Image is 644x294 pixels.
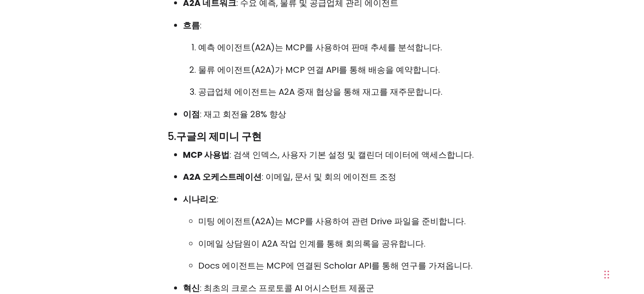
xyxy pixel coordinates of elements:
[198,41,442,53] font: 예측 에이전트(A2A)는 MCP를 사용하여 판매 추세를 분석합니다.
[198,260,473,272] font: Docs 에이전트는 MCP에 연결된 Scholar API를 통해 연구를 가져옵니다.
[183,193,217,205] font: 시나리오
[200,108,286,120] font: : 재고 회전율 28% 향상
[602,253,644,294] div: 대화하다
[604,262,609,287] div: 드래그
[183,19,200,31] font: 흐름
[200,19,202,31] font: :
[229,149,474,161] font: : 검색 인덱스, 사용자 기본 설정 및 캘린더 데이터에 액세스합니다.
[217,193,218,205] font: :
[183,108,200,120] font: 이점
[198,238,426,250] font: 이메일 상담원이 A2A 작업 인계를 통해 회의록을 공유합니다.
[198,86,442,98] font: 공급업체 에이전트는 A2A 중재 협상을 통해 재고를 재주문합니다.
[200,282,374,294] font: : 최초의 크로스 프로토콜 AI 어시스턴트 제품군
[183,282,200,294] font: 혁신
[262,171,396,183] font: : 이메일, 문서 및 회의 에이전트 조정
[183,171,262,183] font: A2A 오케스트레이션
[198,64,440,76] font: 물류 에이전트(A2A)가 MCP 연결 API를 통해 배송을 예약합니다.
[183,149,229,161] font: MCP 사용법
[168,129,176,143] font: 5.
[602,253,644,294] iframe: 채팅 위젯
[176,129,262,143] font: 구글의 제미니 구현
[198,215,466,227] font: 미팅 에이전트(A2A)는 MCP를 사용하여 관련 Drive 파일을 준비합니다.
